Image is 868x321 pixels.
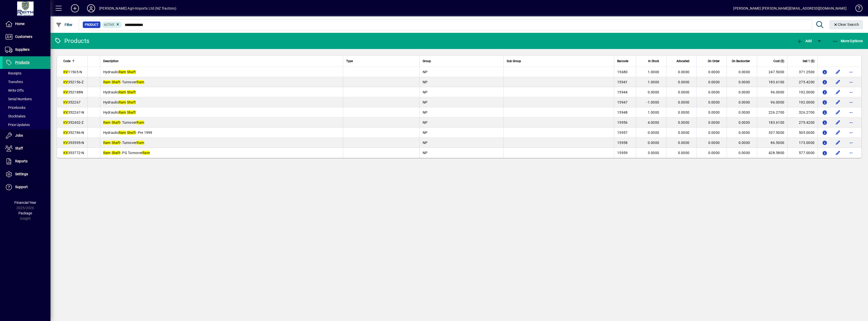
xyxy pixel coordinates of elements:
span: 0.0000 [708,90,720,94]
a: Pricebooks [3,103,50,112]
span: Barcode [617,58,628,64]
span: Stocktakes [5,114,25,118]
em: Ram [103,151,111,155]
span: NP [423,141,428,145]
em: Shaft [112,120,120,125]
span: More Options [832,39,863,43]
span: Serial Numbers [5,97,32,101]
span: Package [18,211,32,215]
div: On Backorder [730,58,754,64]
mat-chip: Activation Status: Active [102,21,122,28]
a: Serial Numbers [3,95,50,103]
button: Edit [834,98,842,106]
span: 15947 [617,100,628,104]
a: Transfers [3,78,50,86]
td: 247.5000 [757,67,787,77]
button: More options [847,78,855,86]
span: 0.0000 [678,141,690,145]
em: Ram [119,131,126,135]
span: 353772-N [63,151,84,155]
span: Cost ($) [773,58,784,64]
span: Price Updates [5,123,30,127]
span: Write Offs [5,88,24,92]
span: Financial Year [14,201,36,205]
a: Suppliers [3,43,50,56]
div: Code [63,58,84,64]
span: 0.0000 [678,110,690,114]
em: Shaft [112,80,120,84]
span: Filter [56,23,73,27]
span: Active [104,23,114,27]
em: KV [63,131,68,135]
td: 86.5000 [757,138,787,148]
span: NP [423,131,428,135]
a: Settings [3,168,50,181]
em: Ram [103,120,111,125]
span: 15956 [617,120,628,125]
a: Receipts [3,69,50,78]
span: 1.0000 [648,110,659,114]
span: 4.0000 [648,120,659,125]
td: 192.0000 [787,87,818,97]
a: Write Offs [3,86,50,95]
span: 0.0000 [739,141,750,145]
span: 0.0000 [708,110,720,114]
span: On Backorder [732,58,750,64]
span: NP [423,151,428,155]
em: KV [63,80,68,84]
em: Shaft [112,141,120,145]
span: 352786-N [63,131,84,135]
a: Reports [3,155,50,168]
em: Ram [119,110,126,114]
em: Ram [142,151,150,155]
span: Clear Search [833,22,859,27]
div: Sub Group [507,58,611,64]
span: 3.0000 [648,151,659,155]
td: 428.5800 [757,148,787,158]
td: 275.4200 [787,77,818,87]
span: 0.0000 [678,100,690,104]
span: 0.0000 [648,90,659,94]
span: 15941 [617,80,628,84]
a: Knowledge Base [852,1,862,17]
button: Edit [834,68,842,76]
span: 0.0000 [739,90,750,94]
em: KV [63,110,68,114]
div: Group [423,58,500,64]
span: 0.0000 [739,131,750,135]
button: Edit [834,149,842,157]
span: Reports [15,159,28,163]
span: NP [423,90,428,94]
button: Profile [83,4,99,13]
td: 505.0000 [787,128,818,138]
td: 337.5000 [757,128,787,138]
span: Suppliers [15,47,30,52]
span: Jobs [15,133,23,137]
span: 0.0000 [708,70,720,74]
td: 96.0000 [757,87,787,97]
span: Staff [15,146,23,150]
span: 352156-Z [63,80,84,84]
a: Home [3,18,50,30]
button: More options [847,68,855,76]
span: 15957 [617,131,628,135]
em: KV [63,90,68,94]
span: 0.0000 [678,70,690,74]
span: -1.0000 [646,100,659,104]
em: Ram [119,100,126,104]
span: 15948 [617,110,628,114]
td: 577.0000 [787,148,818,158]
span: Products [15,60,30,64]
span: Description [103,58,119,64]
span: 0.0000 [708,141,720,145]
span: Customers [15,35,32,39]
button: Edit [834,139,842,147]
div: Barcode [617,58,633,64]
span: Hydraulic - Pre 1999 [103,131,152,135]
a: Jobs [3,129,50,142]
td: 183.6100 [757,77,787,87]
em: KV [63,100,68,104]
span: 352402-Z [63,120,84,125]
span: 352267-N [63,110,84,114]
button: More options [847,98,855,106]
